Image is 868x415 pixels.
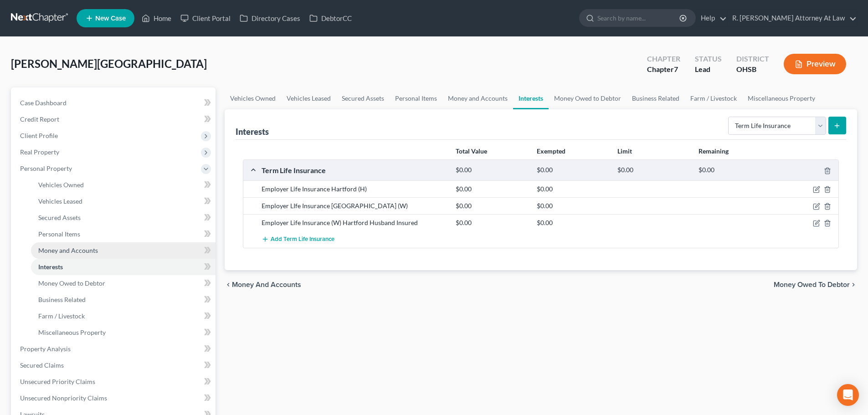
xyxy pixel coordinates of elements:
[236,126,269,137] div: Interests
[647,54,680,64] div: Chapter
[451,184,532,194] div: $0.00
[20,115,59,123] span: Credit Report
[694,166,775,174] div: $0.00
[695,64,722,75] div: Lead
[774,281,857,288] button: Money Owed to Debtor chevron_right
[232,281,301,288] span: Money and Accounts
[451,201,532,210] div: $0.00
[837,384,859,406] div: Open Intercom Messenger
[513,87,549,109] a: Interests
[13,374,216,390] a: Unsecured Priority Claims
[31,242,216,259] a: Money and Accounts
[225,87,281,109] a: Vehicles Owned
[257,201,451,210] div: Employer LIfe Insurance [GEOGRAPHIC_DATA] (W)
[13,357,216,374] a: Secured Claims
[31,292,216,308] a: Business Related
[235,10,305,26] a: Directory Cases
[13,390,216,406] a: Unsecured Nonpriority Claims
[38,197,82,205] span: Vehicles Leased
[336,87,390,109] a: Secured Assets
[647,64,680,75] div: Chapter
[31,193,216,210] a: Vehicles Leased
[31,324,216,341] a: Miscellaneous Property
[137,10,176,26] a: Home
[20,132,58,139] span: Client Profile
[11,57,207,70] span: [PERSON_NAME][GEOGRAPHIC_DATA]
[281,87,336,109] a: Vehicles Leased
[20,345,71,353] span: Property Analysis
[38,296,86,303] span: Business Related
[38,279,105,287] span: Money Owed to Debtor
[225,281,301,288] button: chevron_left Money and Accounts
[456,147,487,155] strong: Total Value
[696,10,727,26] a: Help
[20,394,107,402] span: Unsecured Nonpriority Claims
[38,263,63,271] span: Interests
[38,214,81,221] span: Secured Assets
[38,230,80,238] span: Personal Items
[31,177,216,193] a: Vehicles Owned
[674,65,678,73] span: 7
[13,341,216,357] a: Property Analysis
[742,87,821,109] a: Miscellaneous Property
[784,54,846,74] button: Preview
[31,210,216,226] a: Secured Assets
[728,10,857,26] a: R. [PERSON_NAME] Attorney At Law
[736,54,769,64] div: District
[38,312,85,320] span: Farm / Livestock
[597,10,681,26] input: Search by name...
[31,259,216,275] a: Interests
[685,87,742,109] a: Farm / Livestock
[305,10,356,26] a: DebtorCC
[736,64,769,75] div: OHSB
[617,147,632,155] strong: Limit
[850,281,857,288] i: chevron_right
[38,181,84,189] span: Vehicles Owned
[532,201,613,210] div: $0.00
[699,147,729,155] strong: Remaining
[257,218,451,227] div: Employer Life Insurance (W) Hartford Husband Insured
[20,99,67,107] span: Case Dashboard
[442,87,513,109] a: Money and Accounts
[451,166,532,174] div: $0.00
[20,164,72,172] span: Personal Property
[262,231,334,248] button: Add Term Life Insurance
[38,246,98,254] span: Money and Accounts
[613,166,693,174] div: $0.00
[627,87,685,109] a: Business Related
[774,281,850,288] span: Money Owed to Debtor
[31,226,216,242] a: Personal Items
[13,95,216,111] a: Case Dashboard
[31,308,216,324] a: Farm / Livestock
[549,87,627,109] a: Money Owed to Debtor
[95,15,126,22] span: New Case
[695,54,722,64] div: Status
[532,166,613,174] div: $0.00
[20,378,95,385] span: Unsecured Priority Claims
[20,361,64,369] span: Secured Claims
[225,281,232,288] i: chevron_left
[31,275,216,292] a: Money Owed to Debtor
[20,148,59,156] span: Real Property
[257,184,451,194] div: Employer Life Insurance Hartford (H)
[537,147,565,155] strong: Exempted
[532,184,613,194] div: $0.00
[13,111,216,128] a: Credit Report
[532,218,613,227] div: $0.00
[451,218,532,227] div: $0.00
[38,328,106,336] span: Miscellaneous Property
[390,87,442,109] a: Personal Items
[271,236,334,243] span: Add Term Life Insurance
[176,10,235,26] a: Client Portal
[257,165,451,175] div: Term Life Insurance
